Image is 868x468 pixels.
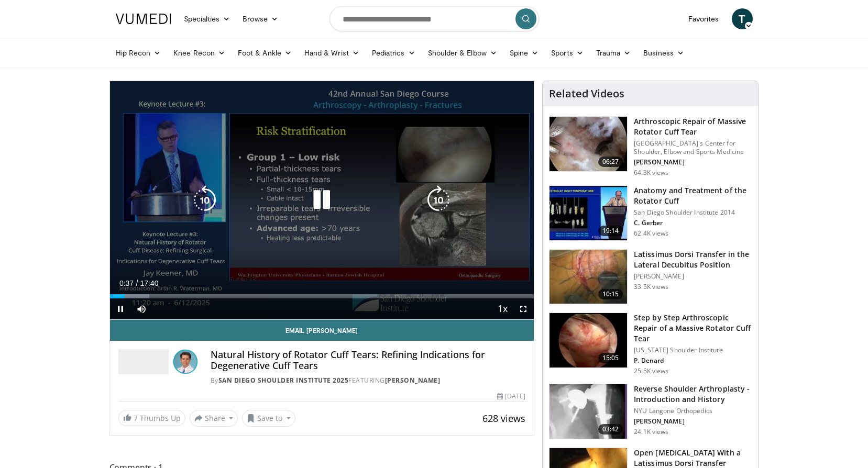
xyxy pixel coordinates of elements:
span: 15:05 [598,353,623,363]
p: 24.1K views [634,428,668,436]
a: 19:14 Anatomy and Treatment of the Rotator Cuff San Diego Shoulder Institute 2014 C. Gerber 62.4K... [549,185,752,241]
a: Email [PERSON_NAME] [110,320,534,341]
p: NYU Langone Orthopedics [634,407,752,415]
span: 03:42 [598,424,623,434]
div: By FEATURING [211,376,526,385]
h3: Anatomy and Treatment of the Rotator Cuff [634,185,752,206]
p: P. Denard [634,356,752,365]
a: 15:05 Step by Step Arthroscopic Repair of a Massive Rotator Cuff Tear [US_STATE] Shoulder Institu... [549,313,752,375]
p: [PERSON_NAME] [634,158,752,166]
span: 06:27 [598,157,623,167]
div: [DATE] [497,392,525,401]
a: Knee Recon [167,42,232,63]
p: San Diego Shoulder Institute 2014 [634,208,752,217]
p: C. Gerber [634,219,752,227]
video-js: Video Player [110,81,534,320]
img: zucker_4.png.150x105_q85_crop-smart_upscale.jpg [550,384,627,439]
a: Specialties [178,8,237,29]
p: 33.5K views [634,283,668,291]
a: Hip Recon [109,42,168,63]
h4: Natural History of Rotator Cuff Tears: Refining Indications for Degenerative Cuff Tears [211,349,526,372]
span: 628 views [482,412,525,425]
a: 7 Thumbs Up [118,410,185,426]
a: Spine [503,42,545,63]
img: VuMedi Logo [116,14,171,24]
button: Fullscreen [513,298,534,319]
img: 38501_0000_3.png.150x105_q85_crop-smart_upscale.jpg [550,250,627,304]
a: Shoulder & Elbow [422,42,503,63]
p: 25.5K views [634,367,668,375]
h3: Reverse Shoulder Arthroplasty - Introduction and History [634,384,752,405]
img: Avatar [173,349,198,374]
p: 64.3K views [634,169,668,177]
button: Share [190,410,238,427]
a: Pediatrics [366,42,422,63]
h3: Arthroscopic Repair of Massive Rotator Cuff Tear [634,116,752,137]
a: 03:42 Reverse Shoulder Arthroplasty - Introduction and History NYU Langone Orthopedics [PERSON_NA... [549,384,752,439]
button: Save to [242,410,295,427]
input: Search topics, interventions [329,6,539,31]
h3: Step by Step Arthroscopic Repair of a Massive Rotator Cuff Tear [634,313,752,344]
img: 281021_0002_1.png.150x105_q85_crop-smart_upscale.jpg [550,117,627,171]
h3: Latissimus Dorsi Transfer in the Lateral Decubitus Position [634,249,752,270]
a: Trauma [590,42,638,63]
span: / [136,279,138,287]
button: Pause [110,298,131,319]
p: [PERSON_NAME] [634,417,752,426]
span: 7 [134,413,138,423]
a: Sports [545,42,590,63]
span: 17:40 [140,279,158,287]
span: 19:14 [598,226,623,236]
button: Mute [131,298,152,319]
a: Favorites [682,8,726,29]
a: Business [637,42,690,63]
a: 10:15 Latissimus Dorsi Transfer in the Lateral Decubitus Position [PERSON_NAME] 33.5K views [549,249,752,305]
a: Hand & Wrist [298,42,366,63]
img: 58008271-3059-4eea-87a5-8726eb53a503.150x105_q85_crop-smart_upscale.jpg [550,186,627,240]
a: San Diego Shoulder Institute 2025 [218,376,349,385]
p: 62.4K views [634,229,668,238]
a: T [732,8,753,29]
p: [PERSON_NAME] [634,272,752,281]
p: [GEOGRAPHIC_DATA]'s Center for Shoulder, Elbow and Sports Medicine [634,139,752,156]
div: Progress Bar [110,294,534,298]
h4: Related Videos [549,87,624,100]
p: [US_STATE] Shoulder Institute [634,346,752,354]
a: Browse [236,8,284,29]
a: Foot & Ankle [232,42,298,63]
span: 10:15 [598,289,623,299]
button: Playback Rate [492,298,513,319]
a: [PERSON_NAME] [385,376,441,385]
img: San Diego Shoulder Institute 2025 [118,349,169,374]
span: 0:37 [119,279,134,287]
a: 06:27 Arthroscopic Repair of Massive Rotator Cuff Tear [GEOGRAPHIC_DATA]'s Center for Shoulder, E... [549,116,752,177]
img: 7cd5bdb9-3b5e-40f2-a8f4-702d57719c06.150x105_q85_crop-smart_upscale.jpg [550,313,627,367]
